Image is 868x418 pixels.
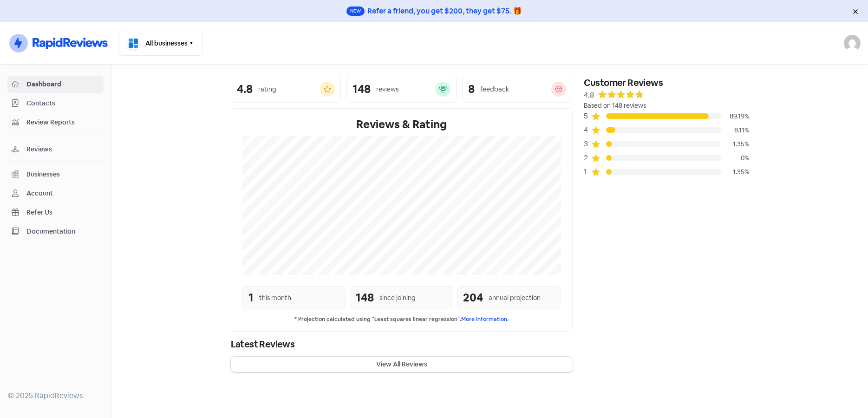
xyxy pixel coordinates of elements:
div: feedback [480,85,509,94]
a: Review Reports [7,114,104,131]
div: Latest Reviews [231,337,573,351]
span: Documentation [26,227,99,236]
a: Dashboard [7,76,104,93]
div: Account [26,189,53,198]
div: 0% [721,153,749,163]
a: More information. [461,315,509,323]
span: Dashboard [26,79,99,89]
div: 8 [468,84,475,95]
div: 204 [463,289,483,306]
div: 1.35% [721,167,749,177]
div: Based on 148 reviews [584,101,749,111]
div: 4 [584,124,591,136]
div: 5 [584,111,591,122]
div: 1 [584,166,591,177]
div: Refer a friend, you get $200, they get $75. 🎁 [367,6,522,17]
div: this month [259,293,291,303]
div: © 2025 RapidReviews [7,390,104,401]
span: Contacts [26,98,99,108]
button: View All Reviews [231,357,573,372]
small: * Projection calculated using "Least squares linear regression". [242,315,561,324]
a: Refer Us [7,204,104,221]
div: 4.8 [584,90,594,101]
div: 148 [356,289,374,306]
span: Review Reports [26,118,99,127]
a: 8feedback [462,76,572,103]
div: 3 [584,138,591,150]
a: Documentation [7,223,104,240]
div: 4.8 [237,84,253,95]
div: annual projection [489,293,541,303]
div: 148 [352,84,371,95]
button: All businesses [119,31,203,56]
div: Customer Reviews [584,76,749,90]
div: 2 [584,152,591,163]
div: reviews [376,85,398,94]
div: Reviews & Rating [242,116,561,133]
div: 1 [248,289,254,306]
div: 1.35% [721,139,749,149]
div: since joining [379,293,416,303]
span: New [346,7,365,16]
div: 89.19% [721,111,749,121]
a: 148reviews [346,76,457,103]
a: Reviews [7,141,104,158]
div: 8.11% [721,125,749,135]
div: rating [258,85,276,94]
span: Refer Us [26,208,99,217]
a: Contacts [7,95,104,112]
img: User [844,35,861,52]
a: Account [7,185,104,202]
a: 4.8rating [231,76,341,103]
span: Reviews [26,144,99,154]
div: Businesses [26,170,60,179]
a: Businesses [7,166,104,183]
